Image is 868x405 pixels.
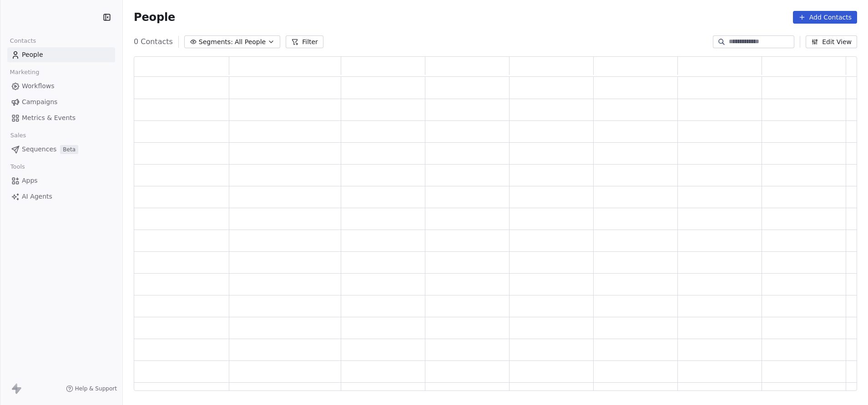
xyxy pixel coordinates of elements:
span: AI Agents [22,192,52,201]
span: Sequences [22,145,56,154]
span: Apps [22,176,38,185]
span: Campaigns [22,97,57,107]
a: SequencesBeta [7,142,115,157]
span: Beta [60,145,78,154]
span: Metrics & Events [22,113,76,123]
span: Marketing [6,65,43,79]
button: Filter [286,35,323,48]
span: Segments: [199,37,233,47]
a: Metrics & Events [7,110,115,125]
a: Apps [7,173,115,188]
span: Tools [6,160,29,174]
span: People [22,50,43,60]
span: Workflows [22,81,55,91]
span: People [134,10,175,24]
a: Workflows [7,79,115,94]
span: Contacts [6,34,40,48]
a: Campaigns [7,95,115,110]
a: Help & Support [66,385,117,392]
span: Help & Support [75,385,117,392]
span: 0 Contacts [134,36,173,47]
button: Edit View [806,35,857,48]
button: Add Contacts [793,11,857,24]
a: People [7,47,115,62]
a: AI Agents [7,189,115,204]
span: All People [235,37,266,47]
span: Sales [6,129,30,142]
